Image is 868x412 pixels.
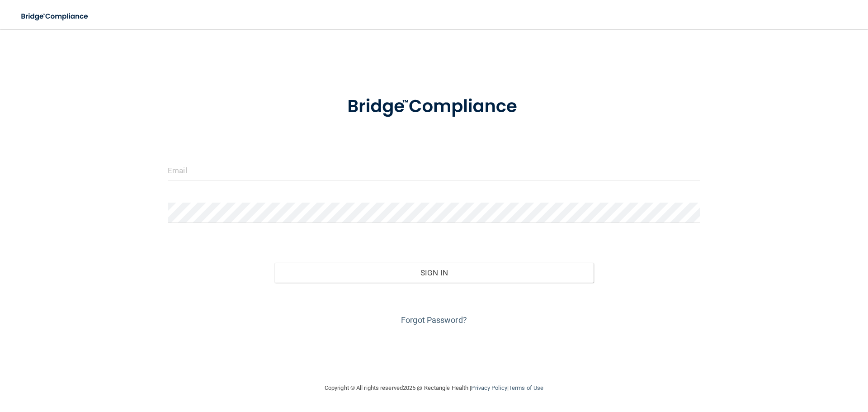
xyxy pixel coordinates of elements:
[471,384,507,391] a: Privacy Policy
[274,263,594,283] button: Sign In
[401,315,467,325] a: Forgot Password?
[329,83,539,130] img: bridge_compliance_login_screen.278c3ca4.svg
[509,384,543,391] a: Terms of Use
[168,160,700,180] input: Email
[14,7,97,26] img: bridge_compliance_login_screen.278c3ca4.svg
[269,374,599,403] div: Copyright © All rights reserved 2025 @ Rectangle Health | |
